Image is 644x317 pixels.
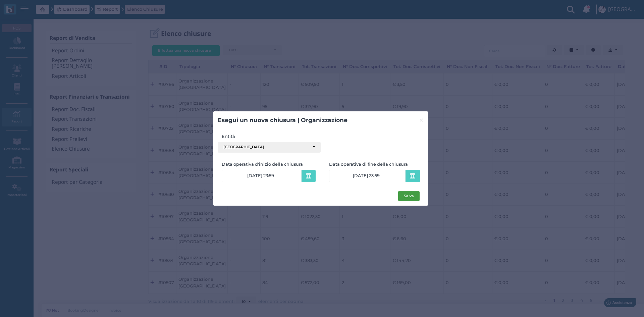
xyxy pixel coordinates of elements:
[218,116,347,123] b: Esegui un nuova chiusura | Organizzazione
[223,145,310,150] div: [GEOGRAPHIC_DATA]
[218,142,321,153] button: [GEOGRAPHIC_DATA]
[20,5,44,10] span: Assistenza
[353,173,380,178] span: [DATE] 23:59
[329,161,420,167] label: Data operativa di fine della chiusura
[218,133,321,140] label: Entità
[247,173,274,178] span: [DATE] 23:59
[419,116,424,124] span: ×
[398,191,420,202] button: Salva
[222,161,321,167] label: Data operativa d'inizio della chiusura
